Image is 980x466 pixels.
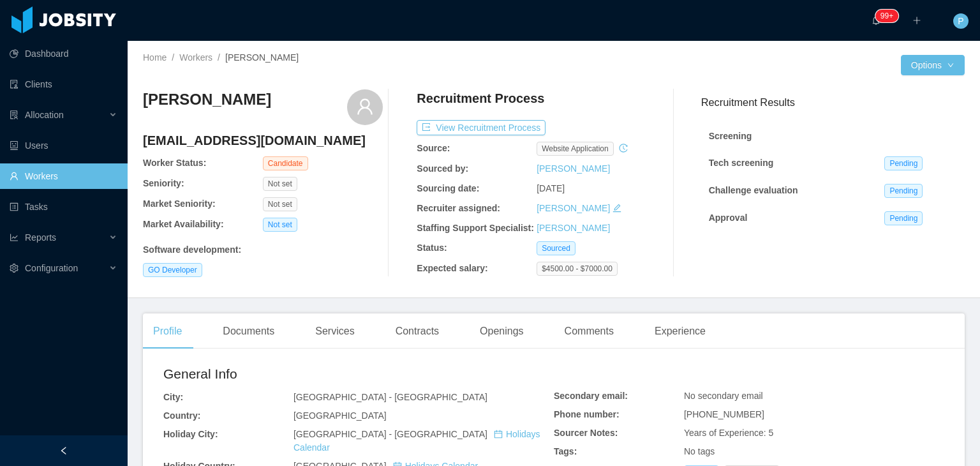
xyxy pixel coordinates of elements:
span: Sourced [537,241,575,255]
i: icon: bell [872,16,880,25]
span: Configuration [25,263,78,273]
i: icon: user [356,98,374,116]
b: Worker Status: [143,158,206,168]
b: Sourcing date: [417,183,479,193]
a: icon: auditClients [10,71,117,97]
button: icon: exportView Recruitment Process [417,120,546,135]
a: [PERSON_NAME] [537,203,610,213]
i: icon: setting [10,264,19,273]
div: Comments [554,313,624,349]
h4: Recruitment Process [417,89,544,107]
i: icon: solution [10,110,19,119]
a: icon: userWorkers [10,163,117,189]
span: [GEOGRAPHIC_DATA] [293,410,387,421]
div: No tags [684,445,944,458]
span: Years of Experience: 5 [684,428,773,438]
h4: [EMAIL_ADDRESS][DOMAIN_NAME] [143,132,383,149]
b: Staffing Support Specialist: [417,223,534,233]
span: Reports [25,232,56,243]
span: Pending [884,211,923,225]
b: Expected salary: [417,263,487,273]
b: City: [163,392,183,402]
b: Tags: [554,446,577,456]
span: [GEOGRAPHIC_DATA] - [GEOGRAPHIC_DATA] [293,392,487,402]
span: No secondary email [684,391,763,401]
i: icon: calendar [494,430,503,439]
strong: Challenge evaluation [709,185,798,195]
div: Services [305,313,364,349]
strong: Screening [709,131,752,141]
i: icon: line-chart [10,233,19,242]
a: [PERSON_NAME] [537,163,610,174]
sup: 1717 [875,10,898,22]
a: [PERSON_NAME] [537,223,610,233]
span: website application [537,142,614,156]
span: Pending [884,156,923,170]
b: Market Availability: [143,219,224,229]
span: Candidate [263,156,308,170]
b: Market Seniority: [143,199,216,209]
div: Profile [143,313,192,349]
span: $4500.00 - $7000.00 [537,262,618,276]
b: Phone number: [554,409,620,419]
strong: Approval [709,213,748,223]
i: icon: edit [612,204,621,213]
div: Documents [212,313,285,349]
a: Workers [179,52,212,63]
button: Optionsicon: down [901,55,965,75]
h2: General Info [163,364,554,384]
span: P [958,13,963,29]
b: Sourced by: [417,163,468,174]
strong: Tech screening [709,158,774,168]
span: Allocation [25,110,64,120]
span: Pending [884,184,923,198]
div: Openings [470,313,534,349]
i: icon: history [619,144,628,153]
a: icon: exportView Recruitment Process [417,123,546,133]
a: icon: profileTasks [10,194,117,220]
b: Recruiter assigned: [417,203,500,213]
span: / [172,52,174,63]
span: [PHONE_NUMBER] [684,409,764,419]
h3: Recruitment Results [701,94,965,110]
a: Home [143,52,167,63]
span: Not set [263,218,297,232]
a: icon: pie-chartDashboard [10,41,117,66]
h3: [PERSON_NAME] [143,89,271,110]
span: Not set [263,197,297,211]
b: Sourcer Notes: [554,428,618,438]
b: Country: [163,410,200,421]
b: Secondary email: [554,391,628,401]
div: Experience [644,313,716,349]
span: GO Developer [143,263,202,277]
a: icon: robotUsers [10,133,117,158]
i: icon: plus [912,16,921,25]
b: Source: [417,143,450,153]
b: Software development : [143,244,241,255]
b: Status: [417,243,447,253]
span: [GEOGRAPHIC_DATA] - [GEOGRAPHIC_DATA] [293,429,540,453]
span: [DATE] [537,183,565,193]
b: Holiday City: [163,429,218,439]
b: Seniority: [143,178,184,188]
span: [PERSON_NAME] [225,52,299,63]
span: Not set [263,177,297,191]
span: / [218,52,220,63]
div: Contracts [385,313,449,349]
